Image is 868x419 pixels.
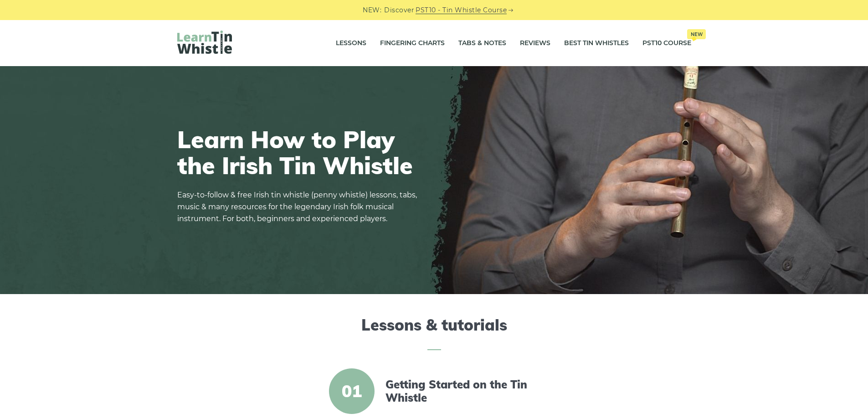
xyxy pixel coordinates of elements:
a: Getting Started on the Tin Whistle [385,378,542,404]
p: Easy-to-follow & free Irish tin whistle (penny whistle) lessons, tabs, music & many resources for... [177,189,423,225]
a: PST10 CourseNew [642,32,691,55]
a: Lessons [336,32,366,55]
img: LearnTinWhistle.com [177,31,232,54]
span: 01 [329,368,375,414]
a: Fingering Charts [380,32,445,55]
a: Best Tin Whistles [564,32,629,55]
h1: Learn How to Play the Irish Tin Whistle [177,126,423,178]
a: Reviews [520,32,550,55]
span: New [687,29,706,39]
h2: Lessons & tutorials [177,316,691,350]
a: Tabs & Notes [458,32,506,55]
